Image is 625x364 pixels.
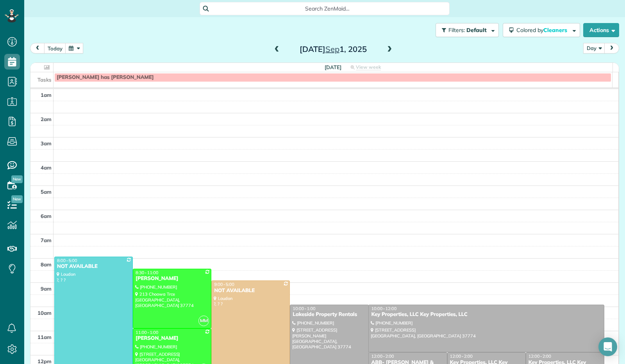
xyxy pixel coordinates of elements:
[41,140,52,146] span: 3am
[41,189,52,195] span: 5am
[448,27,465,34] span: Filters:
[136,270,158,275] span: 8:30 - 11:00
[30,43,45,54] button: prev
[198,316,209,326] span: MM
[432,23,499,37] a: Filters: Default
[41,116,52,122] span: 2am
[436,23,499,37] button: Filters: Default
[371,353,394,359] span: 12:00 - 2:00
[293,306,315,311] span: 10:00 - 1:00
[583,23,619,37] button: Actions
[57,258,77,263] span: 8:00 - 5:00
[583,43,605,54] button: Day
[41,213,52,219] span: 6am
[44,43,66,54] button: today
[135,335,209,342] div: [PERSON_NAME]
[292,311,366,318] div: Lakeside Property Rentals
[11,175,23,183] span: New
[356,64,381,70] span: View week
[325,64,341,70] span: [DATE]
[371,311,602,318] div: Key Properties, LLC Key Properties, LLC
[516,27,570,34] span: Colored by
[214,282,234,287] span: 9:00 - 5:00
[503,23,580,37] button: Colored byCleaners
[41,261,52,268] span: 8am
[598,337,617,356] div: Open Intercom Messenger
[37,310,52,316] span: 10am
[57,74,154,80] span: [PERSON_NAME] has [PERSON_NAME]
[41,92,52,98] span: 1am
[466,27,487,34] span: Default
[371,306,396,311] span: 10:00 - 12:00
[41,285,52,292] span: 9am
[37,334,52,340] span: 11am
[136,330,158,335] span: 11:00 - 1:00
[11,195,23,203] span: New
[529,353,551,359] span: 12:00 - 2:00
[284,45,382,54] h2: [DATE] 1, 2025
[604,43,619,54] button: next
[41,164,52,171] span: 4am
[135,275,209,282] div: [PERSON_NAME]
[41,237,52,243] span: 7am
[450,353,473,359] span: 12:00 - 2:00
[543,27,568,34] span: Cleaners
[214,287,287,294] div: NOT AVAILABLE
[325,44,339,54] span: Sep
[57,263,130,270] div: NOT AVAILABLE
